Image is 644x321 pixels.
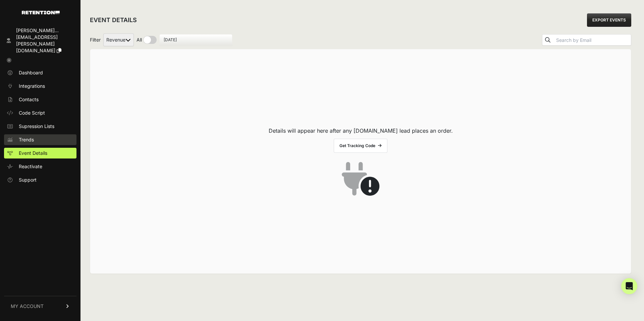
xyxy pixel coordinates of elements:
[621,278,637,294] div: Open Intercom Messenger
[269,127,453,135] p: Details will appear here after any [DOMAIN_NAME] lead places an order.
[4,175,76,185] a: Support
[19,177,37,183] span: Support
[19,163,42,170] span: Reactivate
[16,34,58,53] span: [EMAIL_ADDRESS][PERSON_NAME][DOMAIN_NAME]
[4,94,76,105] a: Contacts
[19,136,34,143] span: Trends
[4,67,76,78] a: Dashboard
[4,148,76,158] a: Event Details
[19,150,47,156] span: Event Details
[4,121,76,132] a: Supression Lists
[4,161,76,172] a: Reactivate
[103,34,134,46] select: Filter
[19,123,54,130] span: Supression Lists
[19,69,43,76] span: Dashboard
[4,134,76,145] a: Trends
[4,25,76,56] a: [PERSON_NAME]... [EMAIL_ADDRESS][PERSON_NAME][DOMAIN_NAME]
[90,15,137,25] h2: EVENT DETAILS
[555,36,631,45] input: Search by Email
[16,27,74,34] div: [PERSON_NAME]...
[19,110,45,116] span: Code Script
[19,83,45,89] span: Integrations
[334,139,387,153] a: Get Tracking Code
[90,37,101,43] span: Filter
[4,81,76,91] a: Integrations
[11,303,44,310] span: MY ACCOUNT
[22,11,60,14] img: Retention.com
[4,108,76,118] a: Code Script
[19,96,39,103] span: Contacts
[4,296,76,316] a: MY ACCOUNT
[587,13,631,27] a: EXPORT EVENTS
